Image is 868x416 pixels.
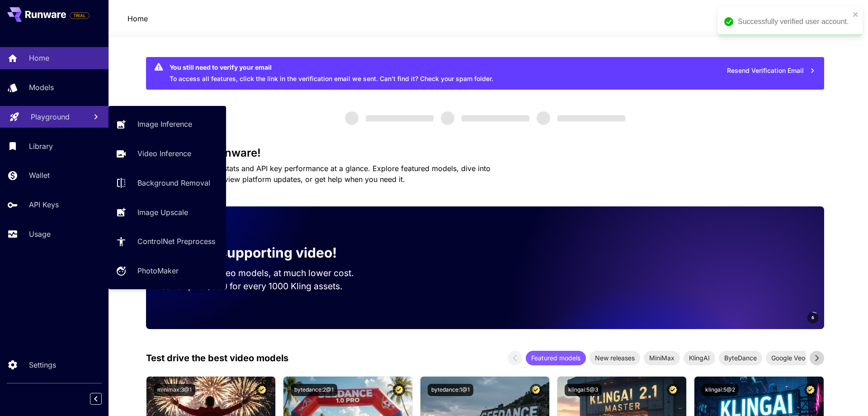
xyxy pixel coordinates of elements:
h3: Welcome to Runware! [146,147,824,159]
p: Library [29,141,53,152]
nav: breadcrumb [127,13,148,24]
button: Certified Model – Vetted for best performance and includes a commercial license. [667,384,679,396]
span: KlingAI [684,353,715,363]
p: Playground [31,111,70,122]
p: Usage [29,229,51,239]
a: ControlNet Preprocess [108,230,226,253]
div: Collapse sidebar [97,391,108,407]
div: To access all features, click the link in the verification email we sent. Can’t find it? Check yo... [170,60,493,87]
button: close [853,11,859,18]
button: Collapse sidebar [90,393,102,405]
button: Certified Model – Vetted for best performance and includes a commercial license. [804,384,816,396]
span: Featured models [526,353,586,363]
button: minimax:3@1 [154,384,195,396]
p: PhotoMaker [137,265,179,276]
div: Successfully verified user account. [738,16,850,27]
p: Home [127,13,148,24]
button: Certified Model – Vetted for best performance and includes a commercial license. [393,384,405,396]
div: You still need to verify your email [170,62,493,72]
span: New releases [590,353,640,363]
span: Check out your usage stats and API key performance at a glance. Explore featured models, dive int... [146,164,491,184]
a: Video Inference [108,143,226,165]
a: Image Upscale [108,201,226,223]
span: Add your payment card to enable full platform functionality. [70,10,90,21]
p: Image Inference [137,119,192,129]
a: Image Inference [108,113,226,135]
p: Home [29,53,49,63]
button: klingai:5@2 [702,384,739,396]
p: API Keys [29,199,59,210]
span: MiniMax [644,353,680,363]
button: bytedance:2@1 [291,384,337,396]
p: Video Inference [137,148,191,159]
span: ByteDance [719,353,762,363]
a: PhotoMaker [108,260,226,282]
p: Models [29,82,54,93]
iframe: Chat Widget [823,373,868,416]
button: Certified Model – Vetted for best performance and includes a commercial license. [256,384,268,396]
span: 6 [811,314,814,321]
p: Wallet [29,170,50,181]
p: Image Upscale [137,207,188,218]
p: ControlNet Preprocess [137,236,215,247]
p: Test drive the best video models [146,351,288,365]
p: Settings [29,359,56,370]
span: Google Veo [766,353,811,363]
button: Resend Verification Email [722,62,821,80]
p: Save up to $500 for every 1000 Kling assets. [160,280,371,293]
p: Now supporting video! [186,243,337,263]
button: Certified Model – Vetted for best performance and includes a commercial license. [530,384,542,396]
span: TRIAL [70,12,89,19]
p: Run the best video models, at much lower cost. [160,267,371,280]
button: bytedance:1@1 [428,384,473,396]
a: Background Removal [108,172,226,194]
button: klingai:5@3 [565,384,602,396]
p: Background Removal [137,177,210,188]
